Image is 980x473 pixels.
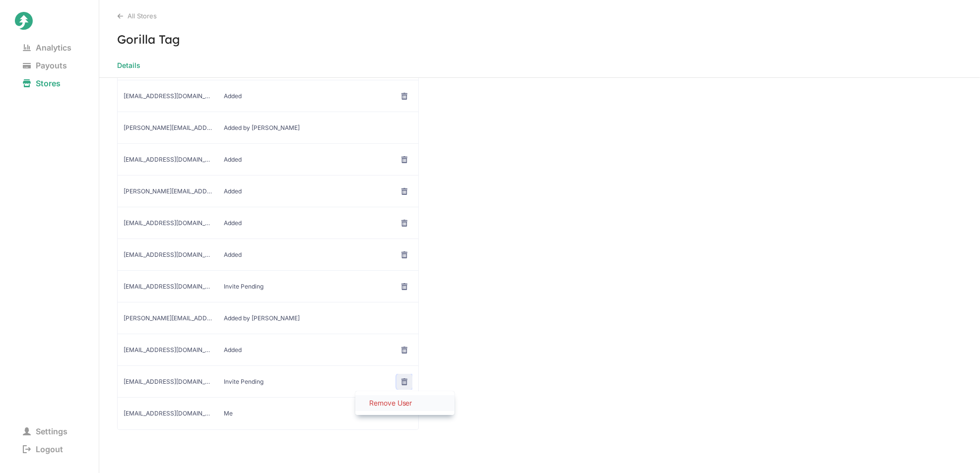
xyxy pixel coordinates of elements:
[124,378,212,386] span: tesst@anotheraxiom.com
[224,283,312,291] span: Invite Pending
[224,378,312,386] span: Invite Pending
[124,346,212,354] span: davidn@anotheraxiom.com
[224,410,312,417] span: Me
[224,314,312,322] span: Added by Juniper
[124,251,212,259] span: kerestell@anotheraxiom.com
[224,251,312,259] span: Added
[224,92,312,100] span: Added
[124,92,212,100] span: accountingteam@anotheraxiom.com
[15,41,79,55] span: Analytics
[15,59,75,72] span: Payouts
[369,398,441,408] span: Remove User
[224,346,312,354] span: Added
[15,442,71,456] span: Logout
[15,424,75,438] span: Settings
[224,219,312,227] span: Added
[124,219,212,227] span: eliea@anotheraxiom.com
[15,76,68,90] span: Stores
[224,124,312,132] span: Added by Juniper
[224,156,312,164] span: Added
[124,283,212,291] span: tessthor@anotheraxiom.com
[124,187,212,195] span: jenniferl@anotheraxiom.com
[124,410,212,417] span: jakez@anotheraxiom.com
[99,32,980,47] h3: Gorilla Tag
[124,156,212,164] span: caytied@anotheraxiom.com
[124,124,212,132] span: steven.thompson@hellojuniper.com
[117,59,140,72] span: Details
[117,12,980,20] div: All Stores
[124,314,212,322] span: steven@hellojuniper.com
[224,187,312,195] span: Added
